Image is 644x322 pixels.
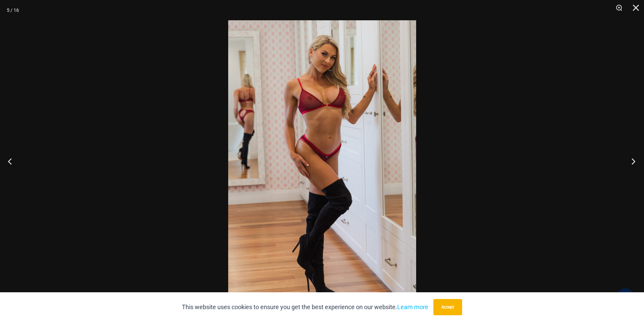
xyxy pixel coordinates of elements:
button: Next [619,144,644,178]
button: Accept [433,299,462,315]
p: This website uses cookies to ensure you get the best experience on our website. [182,302,428,312]
div: 5 / 16 [7,5,19,15]
a: Learn more [397,303,428,311]
img: Guilty Pleasures Red 1045 Bra 6045 Thong 03 [228,20,416,302]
